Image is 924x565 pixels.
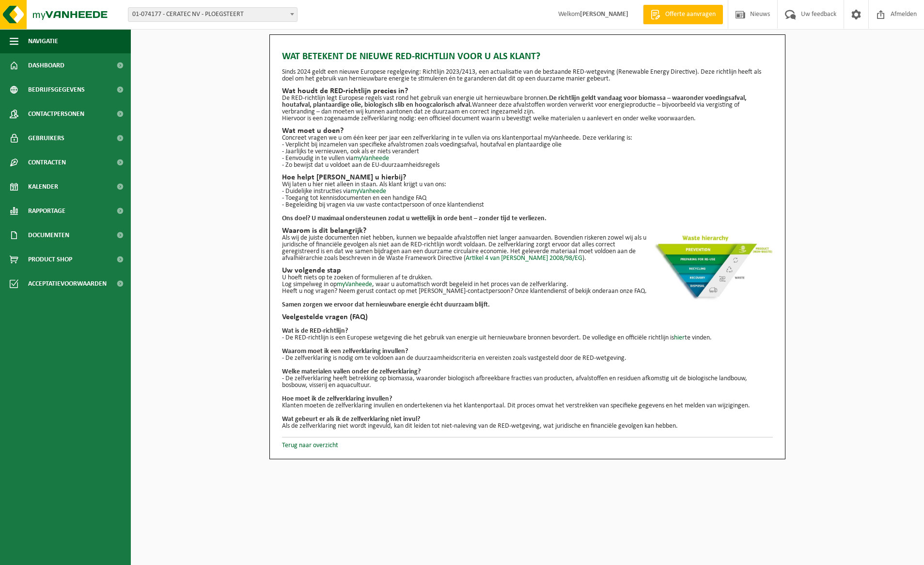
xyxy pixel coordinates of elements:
h2: Hoe helpt [PERSON_NAME] u hierbij? [282,174,773,181]
p: - Eenvoudig in te vullen via [282,155,773,162]
p: - Zo bewijst dat u voldoet aan de EU-duurzaamheidsregels [282,162,773,169]
a: myVanheede [354,155,389,162]
span: Dashboard [28,53,64,78]
span: Navigatie [28,29,58,53]
p: Sinds 2024 geldt een nieuwe Europese regelgeving: Richtlijn 2023/2413, een actualisatie van de be... [282,69,773,82]
h2: Wat houdt de RED-richtlijn precies in? [282,87,773,95]
h2: Uw volgende stap [282,267,773,274]
span: Product Shop [28,247,72,272]
a: hier [674,334,685,341]
b: Waarom moet ik een zelfverklaring invullen? [282,348,408,355]
span: Acceptatievoorwaarden [28,272,107,296]
p: - Duidelijke instructies via [282,188,773,195]
span: Kalender [28,175,58,199]
h2: Waarom is dit belangrijk? [282,227,773,235]
span: Bedrijfsgegevens [28,78,85,102]
p: U hoeft niets op te zoeken of formulieren af te drukken. Log simpelweg in op , waar u automatisch... [282,274,773,288]
span: Contactpersonen [28,102,84,126]
span: Documenten [28,223,69,247]
p: Heeft u nog vragen? Neem gerust contact op met [PERSON_NAME]-contactpersoon? Onze klantendienst o... [282,288,773,295]
b: Welke materialen vallen onder de zelfverklaring? [282,368,421,375]
span: Wat betekent de nieuwe RED-richtlijn voor u als klant? [282,49,540,64]
h2: Veelgestelde vragen (FAQ) [282,313,773,321]
span: Gebruikers [28,126,64,150]
span: Rapportage [28,199,65,223]
p: - De zelfverklaring heeft betrekking op biomassa, waaronder biologisch afbreekbare fracties van p... [282,375,773,389]
p: - Toegang tot kennisdocumenten en een handige FAQ [282,195,773,202]
a: Offerte aanvragen [643,5,723,24]
h2: Wat moet u doen? [282,127,773,135]
b: Hoe moet ik de zelfverklaring invullen? [282,395,392,403]
b: Samen zorgen we ervoor dat hernieuwbare energie écht duurzaam blijft. [282,301,490,308]
strong: [PERSON_NAME] [580,11,628,18]
strong: De richtlijn geldt vandaag voor biomassa – waaronder voedingsafval, houtafval, plantaardige olie,... [282,95,747,109]
a: Terug naar overzicht [282,442,338,449]
p: - Begeleiding bij vragen via uw vaste contactpersoon of onze klantendienst [282,202,773,209]
a: Artikel 4 van [PERSON_NAME] 2008/98/EG [466,255,582,262]
p: Als de zelfverklaring niet wordt ingevuld, kan dit leiden tot niet-naleving van de RED-wetgeving,... [282,423,773,430]
p: Klanten moeten de zelfverklaring invullen en ondertekenen via het klantenportaal. Dit proces omva... [282,403,773,409]
b: Wat gebeurt er als ik de zelfverklaring niet invul? [282,416,420,423]
p: - De RED-richtlijn is een Europese wetgeving die het gebruik van energie uit hernieuwbare bronnen... [282,335,773,341]
span: 01-074177 - CERATEC NV - PLOEGSTEERT [128,8,297,21]
p: - Jaarlijks te vernieuwen, ook als er niets verandert [282,148,773,155]
p: Hiervoor is een zogenaamde zelfverklaring nodig: een officieel document waarin u bevestigt welke ... [282,115,773,122]
p: Wij laten u hier niet alleen in staan. Als klant krijgt u van ons: [282,181,773,188]
p: Concreet vragen we u om één keer per jaar een zelfverklaring in te vullen via ons klantenportaal ... [282,135,773,142]
p: De RED-richtlijn legt Europese regels vast rond het gebruik van energie uit hernieuwbare bronnen.... [282,95,773,115]
b: Wat is de RED-richtlijn? [282,327,348,335]
a: myVanheede [337,281,372,288]
strong: Ons doel? U maximaal ondersteunen zodat u wettelijk in orde bent – zonder tijd te verliezen. [282,215,547,222]
p: - Verplicht bij inzamelen van specifieke afvalstromen zoals voedingsafval, houtafval en plantaard... [282,142,773,148]
p: - De zelfverklaring is nodig om te voldoen aan de duurzaamheidscriteria en vereisten zoals vastge... [282,355,773,362]
a: myVanheede [351,188,386,195]
span: Offerte aanvragen [663,10,718,19]
span: Contracten [28,150,66,175]
p: Als wij de juiste documenten niet hebben, kunnen we bepaalde afvalstoffen niet langer aanvaarden.... [282,235,773,262]
span: 01-074177 - CERATEC NV - PLOEGSTEERT [128,7,298,22]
